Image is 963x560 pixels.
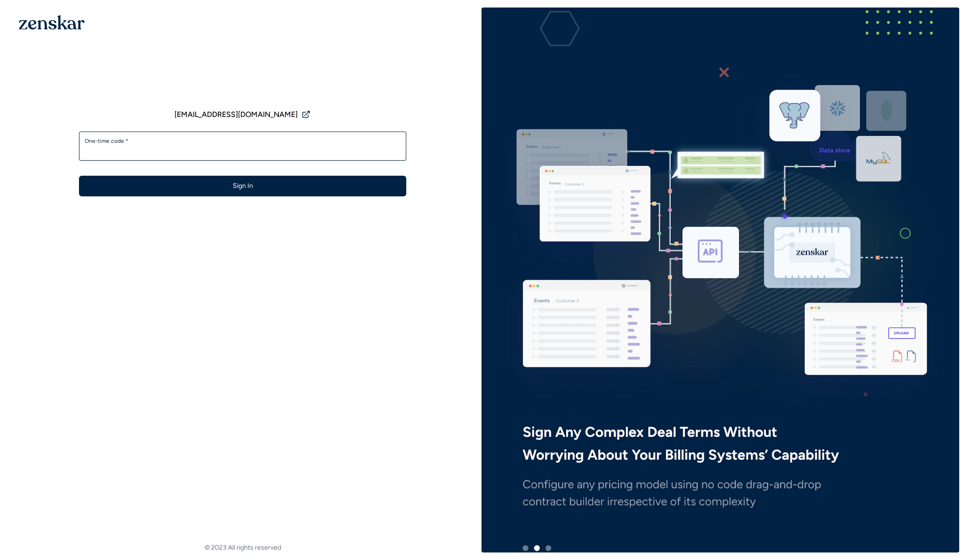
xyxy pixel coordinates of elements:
[85,137,401,145] label: One-time code *
[174,109,298,120] span: [EMAIL_ADDRESS][DOMAIN_NAME]
[19,15,85,30] img: 1OGAJ2xQqyY4LXKgY66KYq0eOWRCkrZdAb3gUhuVAqdWPZE9SRJmCz+oDMSn4zDLXe31Ii730ItAGKgCKgCCgCikA4Av8PJUP...
[79,176,406,196] button: Sign In
[4,543,481,552] footer: © 2023 All rights reserved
